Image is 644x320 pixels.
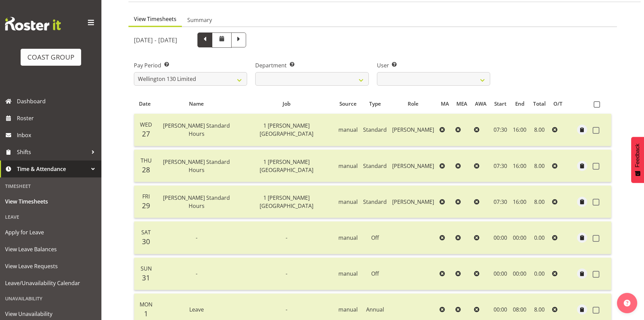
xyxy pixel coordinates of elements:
[624,300,630,306] img: help-xxl-2.png
[441,100,449,108] div: MA
[5,309,96,319] span: View Unavailability
[255,61,368,69] label: Department
[360,114,389,146] td: Standard
[242,100,332,108] div: Job
[631,137,644,183] button: Feedback - Show survey
[2,275,100,292] a: Leave/Unavailability Calendar
[491,186,510,218] td: 07:30
[286,306,287,313] span: -
[138,100,151,108] div: Date
[5,261,96,271] span: View Leave Requests
[141,229,151,236] span: Sat
[163,194,230,210] span: [PERSON_NAME] Standard Hours
[529,258,549,290] td: 0.00
[187,16,212,24] span: Summary
[286,270,287,277] span: -
[2,210,100,224] div: Leave
[142,165,150,174] span: 28
[2,292,100,305] div: Unavailability
[141,157,152,164] span: Thu
[377,61,490,69] label: User
[144,309,148,318] span: 1
[5,227,96,237] span: Apply for Leave
[140,121,152,128] span: Wed
[260,158,313,174] span: 1 [PERSON_NAME][GEOGRAPHIC_DATA]
[134,36,177,44] h5: [DATE] - [DATE]
[360,258,389,290] td: Off
[510,186,529,218] td: 16:00
[140,301,152,308] span: Mon
[17,147,88,157] span: Shifts
[142,193,150,200] span: Fri
[142,129,150,138] span: 27
[134,15,176,23] span: View Timesheets
[494,100,506,108] div: Start
[491,150,510,182] td: 07:30
[134,61,247,69] label: Pay Period
[196,270,197,277] span: -
[286,234,287,241] span: -
[2,193,100,210] a: View Timesheets
[392,198,434,206] span: [PERSON_NAME]
[533,100,546,108] div: Total
[475,100,486,108] div: AWA
[360,186,389,218] td: Standard
[142,237,150,246] span: 30
[529,150,549,182] td: 8.00
[491,258,510,290] td: 00:00
[142,273,150,282] span: 31
[393,100,433,108] div: Role
[635,144,641,167] span: Feedback
[491,221,510,254] td: 00:00
[338,306,358,313] span: manual
[5,244,96,254] span: View Leave Balances
[338,270,358,277] span: manual
[17,113,98,123] span: Roster
[364,100,386,108] div: Type
[163,158,230,174] span: [PERSON_NAME] Standard Hours
[163,122,230,137] span: [PERSON_NAME] Standard Hours
[2,258,100,275] a: View Leave Requests
[510,150,529,182] td: 16:00
[159,100,234,108] div: Name
[5,278,96,288] span: Leave/Unavailability Calendar
[196,234,197,241] span: -
[142,201,150,210] span: 29
[338,126,358,133] span: manual
[529,186,549,218] td: 8.00
[141,265,152,272] span: Sun
[491,114,510,146] td: 07:30
[339,100,357,108] div: Source
[529,221,549,254] td: 0.00
[392,126,434,133] span: [PERSON_NAME]
[360,221,389,254] td: Off
[260,122,313,137] span: 1 [PERSON_NAME][GEOGRAPHIC_DATA]
[510,114,529,146] td: 16:00
[2,179,100,193] div: Timesheet
[510,221,529,254] td: 00:00
[189,306,204,313] span: Leave
[456,100,467,108] div: MEA
[17,164,88,174] span: Time & Attendance
[5,196,96,207] span: View Timesheets
[17,96,98,106] span: Dashboard
[2,241,100,258] a: View Leave Balances
[27,52,74,62] div: COAST GROUP
[510,258,529,290] td: 00:00
[553,100,563,108] div: O/T
[392,162,434,170] span: [PERSON_NAME]
[2,224,100,241] a: Apply for Leave
[514,100,525,108] div: End
[338,162,358,170] span: manual
[338,198,358,206] span: manual
[338,234,358,241] span: manual
[17,130,98,140] span: Inbox
[529,114,549,146] td: 8.00
[260,194,313,210] span: 1 [PERSON_NAME][GEOGRAPHIC_DATA]
[360,150,389,182] td: Standard
[5,17,61,30] img: Rosterit website logo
